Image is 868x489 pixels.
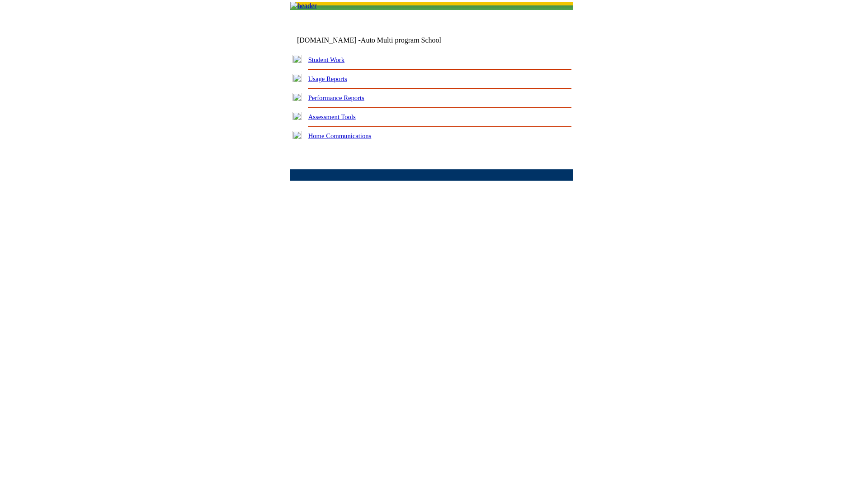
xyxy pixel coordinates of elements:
[308,75,347,82] a: Usage Reports
[308,56,344,63] a: Student Work
[292,131,302,139] img: plus.gif
[292,93,302,101] img: plus.gif
[308,94,364,101] a: Performance Reports
[290,2,317,10] img: header
[297,36,463,44] td: [DOMAIN_NAME] -
[292,74,302,82] img: plus.gif
[308,132,372,139] a: Home Communications
[308,113,356,120] a: Assessment Tools
[292,112,302,120] img: plus.gif
[361,36,441,44] nobr: Auto Multi program School
[292,55,302,63] img: plus.gif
